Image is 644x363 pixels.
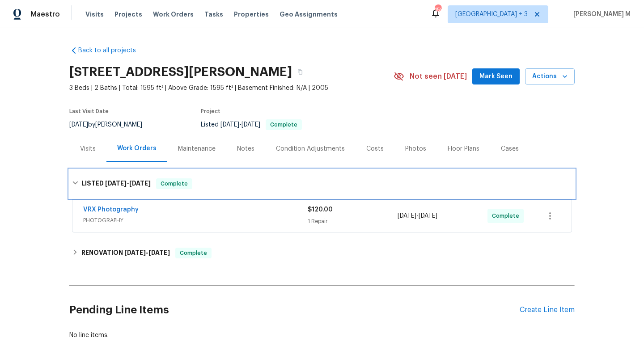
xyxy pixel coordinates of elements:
[69,242,575,264] div: RENOVATION [DATE]-[DATE]Complete
[83,216,308,225] span: PHOTOGRAPHY
[69,289,520,331] h2: Pending Line Items
[234,10,269,19] span: Properties
[308,217,398,226] div: 1 Repair
[570,10,631,19] span: [PERSON_NAME] M
[501,144,519,153] div: Cases
[178,144,216,153] div: Maintenance
[153,10,194,19] span: Work Orders
[148,249,170,256] span: [DATE]
[398,211,437,220] span: -
[117,144,157,153] div: Work Orders
[204,11,223,17] span: Tasks
[69,109,109,114] span: Last Visit Date
[114,10,142,19] span: Projects
[80,144,96,153] div: Visits
[201,109,220,114] span: Project
[241,122,260,128] span: [DATE]
[69,46,155,55] a: Back to all projects
[479,71,513,82] span: Mark Seen
[366,144,384,153] div: Costs
[105,180,151,186] span: -
[308,207,333,213] span: $120.00
[220,122,260,128] span: -
[85,10,104,19] span: Visits
[492,211,523,220] span: Complete
[419,213,437,219] span: [DATE]
[398,213,416,219] span: [DATE]
[83,207,139,213] a: VRX Photography
[176,249,211,257] span: Complete
[520,306,575,314] div: Create Line Item
[435,5,441,14] div: 158
[69,169,575,198] div: LISTED [DATE]-[DATE]Complete
[525,68,575,85] button: Actions
[124,249,170,256] span: -
[410,72,467,81] span: Not seen [DATE]
[157,179,191,188] span: Complete
[129,180,151,186] span: [DATE]
[267,122,301,127] span: Complete
[237,144,254,153] div: Notes
[81,178,151,189] h6: LISTED
[455,10,528,19] span: [GEOGRAPHIC_DATA] + 3
[472,68,520,85] button: Mark Seen
[124,249,146,256] span: [DATE]
[69,331,575,340] div: No line items.
[69,119,153,130] div: by [PERSON_NAME]
[532,71,568,82] span: Actions
[201,122,302,128] span: Listed
[292,64,308,80] button: Copy Address
[220,122,239,128] span: [DATE]
[448,144,479,153] div: Floor Plans
[69,68,292,76] h2: [STREET_ADDRESS][PERSON_NAME]
[405,144,426,153] div: Photos
[69,122,88,128] span: [DATE]
[276,144,345,153] div: Condition Adjustments
[30,10,60,19] span: Maestro
[69,84,394,93] span: 3 Beds | 2 Baths | Total: 1595 ft² | Above Grade: 1595 ft² | Basement Finished: N/A | 2005
[81,248,170,258] h6: RENOVATION
[280,10,338,19] span: Geo Assignments
[105,180,127,186] span: [DATE]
